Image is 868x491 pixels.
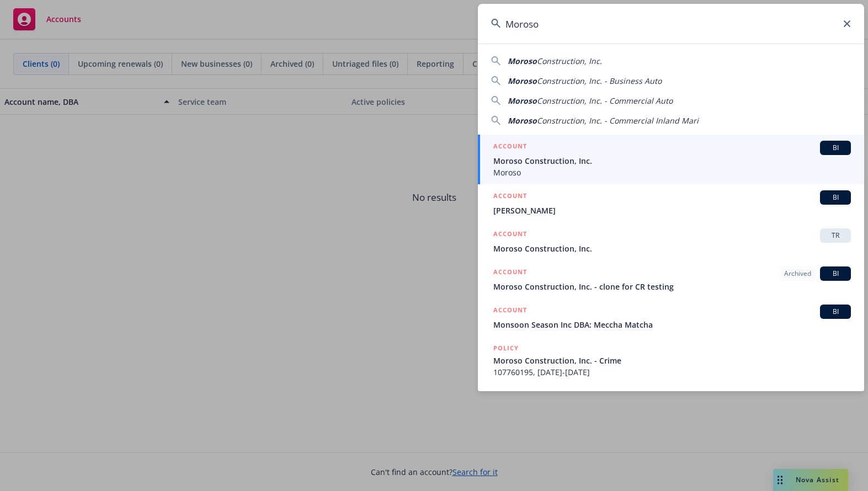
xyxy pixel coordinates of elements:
span: Moroso [508,76,537,86]
a: ACCOUNTBI[PERSON_NAME] [478,184,864,222]
span: BI [824,193,846,202]
a: ACCOUNTBIMonsoon Season Inc DBA: Meccha Matcha [478,298,864,337]
span: Archived [784,269,811,279]
h5: ACCOUNT [493,266,527,280]
h5: POLICY [493,390,519,401]
a: POLICYMoroso Construction, Inc. - Crime107760195, [DATE]-[DATE] [478,337,864,384]
span: BI [824,307,846,317]
h5: ACCOUNT [493,228,527,242]
span: Moroso Construction, Inc. - clone for CR testing [493,281,851,292]
span: Construction, Inc. [537,56,602,66]
span: BI [824,143,846,153]
span: Moroso [508,95,537,106]
span: Moroso [493,167,851,178]
h5: ACCOUNT [493,305,527,318]
span: Moroso Construction, Inc. - Crime [493,355,851,366]
span: Construction, Inc. - Commercial Inland Mari [537,115,699,126]
span: Moroso [508,115,537,126]
span: Moroso Construction, Inc. [493,243,851,254]
a: ACCOUNTBIMoroso Construction, Inc.Moroso [478,135,864,184]
h5: POLICY [493,343,519,354]
span: 107760195, [DATE]-[DATE] [493,366,851,378]
span: Construction, Inc. - Business Auto [537,76,662,86]
input: Search... [478,4,864,44]
a: ACCOUNTArchivedBIMoroso Construction, Inc. - clone for CR testing [478,260,864,298]
h5: ACCOUNT [493,141,527,154]
span: TR [824,231,846,241]
span: Moroso [508,56,537,66]
span: [PERSON_NAME] [493,205,851,216]
span: Moroso Construction, Inc. [493,155,851,167]
a: POLICY [478,384,864,431]
span: Monsoon Season Inc DBA: Meccha Matcha [493,319,851,330]
h5: ACCOUNT [493,190,527,204]
span: Construction, Inc. - Commercial Auto [537,95,673,106]
a: ACCOUNTTRMoroso Construction, Inc. [478,222,864,260]
span: BI [824,269,846,279]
